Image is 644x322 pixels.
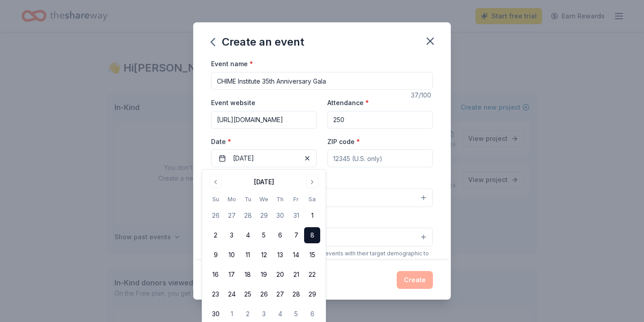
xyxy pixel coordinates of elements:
[224,286,240,302] button: 24
[327,98,369,107] label: Attendance
[304,227,320,243] button: 8
[272,247,288,263] button: 13
[288,195,304,204] th: Friday
[224,195,240,204] th: Monday
[256,306,272,322] button: 3
[272,306,288,322] button: 4
[304,267,320,283] button: 22
[211,137,317,146] label: Date
[304,286,320,302] button: 29
[224,247,240,263] button: 10
[256,227,272,243] button: 5
[288,267,304,283] button: 21
[211,72,433,90] input: Spring Fundraiser
[256,247,272,263] button: 12
[211,111,317,129] input: https://www...
[211,98,255,107] label: Event website
[272,195,288,204] th: Thursday
[208,286,224,302] button: 23
[211,35,304,49] div: Create an event
[327,149,433,167] input: 12345 (U.S. only)
[208,247,224,263] button: 9
[240,306,256,322] button: 2
[256,208,272,224] button: 29
[224,306,240,322] button: 1
[240,227,256,243] button: 4
[256,267,272,283] button: 19
[240,195,256,204] th: Tuesday
[240,267,256,283] button: 18
[240,208,256,224] button: 28
[272,208,288,224] button: 30
[272,227,288,243] button: 6
[208,267,224,283] button: 16
[272,286,288,302] button: 27
[327,111,433,129] input: 20
[288,306,304,322] button: 5
[224,267,240,283] button: 17
[224,227,240,243] button: 3
[304,247,320,263] button: 15
[304,195,320,204] th: Saturday
[240,286,256,302] button: 25
[304,208,320,224] button: 1
[288,227,304,243] button: 7
[208,306,224,322] button: 30
[306,176,318,188] button: Go to next month
[209,176,222,188] button: Go to previous month
[288,286,304,302] button: 28
[240,247,256,263] button: 11
[208,227,224,243] button: 2
[211,59,253,68] label: Event name
[256,286,272,302] button: 26
[208,195,224,204] th: Sunday
[327,137,360,146] label: ZIP code
[411,90,433,101] div: 37 /100
[208,208,224,224] button: 26
[288,208,304,224] button: 31
[272,267,288,283] button: 20
[224,208,240,224] button: 27
[256,195,272,204] th: Wednesday
[211,149,317,167] button: [DATE]
[288,247,304,263] button: 14
[304,306,320,322] button: 6
[254,177,274,187] div: [DATE]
